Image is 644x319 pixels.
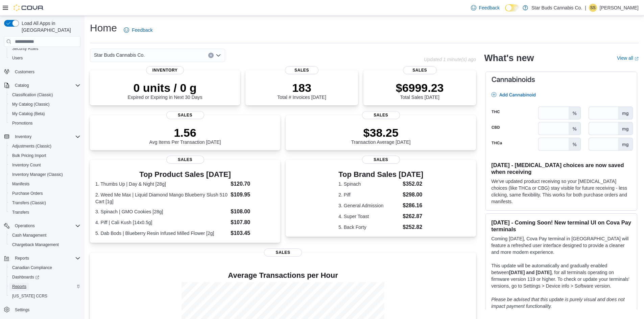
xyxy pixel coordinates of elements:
[12,254,32,262] button: Reports
[12,181,29,187] span: Manifests
[635,57,639,61] svg: External link
[1,221,83,231] button: Operations
[9,199,80,207] span: Transfers (Classic)
[338,181,400,187] dt: 1. Spinach
[589,4,597,12] div: Sophia Schwertl
[7,189,83,198] button: Purchase Orders
[585,4,586,12] p: |
[9,161,80,169] span: Inventory Count
[166,111,204,119] span: Sales
[9,199,49,207] a: Transfers (Classic)
[7,240,83,249] button: Chargeback Management
[491,219,631,233] h3: [DATE] - Coming Soon! New terminal UI on Cova Pay terminals
[95,181,228,187] dt: 1. Thumbs Up | Day & Night [28g]
[149,126,221,139] p: 1.56
[12,68,80,76] span: Customers
[338,191,400,198] dt: 2. Piff
[90,21,117,35] h1: Home
[12,284,26,289] span: Reports
[15,69,34,75] span: Customers
[1,81,83,90] button: Catalog
[12,81,80,89] span: Catalog
[15,223,35,229] span: Operations
[285,66,319,74] span: Sales
[338,202,400,209] dt: 3. General Admission
[7,263,83,272] button: Canadian Compliance
[9,119,80,127] span: Promotions
[12,306,32,314] a: Settings
[7,272,83,282] a: Dashboards
[12,191,43,196] span: Purchase Orders
[1,254,83,263] button: Reports
[12,233,46,238] span: Cash Management
[12,153,46,158] span: Bulk Pricing Import
[403,191,423,199] dd: $298.00
[264,248,302,257] span: Sales
[9,180,80,188] span: Manifests
[403,66,437,74] span: Sales
[12,254,80,262] span: Reports
[396,81,444,100] div: Total Sales [DATE]
[396,81,444,95] p: $6999.23
[7,90,83,100] button: Classification (Classic)
[9,152,80,160] span: Bulk Pricing Import
[12,102,50,107] span: My Catalog (Classic)
[12,200,46,206] span: Transfers (Classic)
[95,191,228,205] dt: 2. Weed Me Max | Liquid Diamond Mango Blueberry Slush 510 Cart [1g]
[479,4,500,11] span: Feedback
[338,224,400,231] dt: 5. Back Forty
[121,23,155,37] a: Feedback
[9,100,80,108] span: My Catalog (Classic)
[7,231,83,240] button: Cash Management
[231,208,275,216] dd: $108.00
[9,292,50,300] a: [US_STATE] CCRS
[9,283,29,291] a: Reports
[12,143,51,149] span: Adjustments (Classic)
[166,156,204,164] span: Sales
[231,229,275,237] dd: $103.45
[7,208,83,217] button: Transfers
[403,180,423,188] dd: $352.02
[1,67,83,77] button: Customers
[12,274,39,280] span: Dashboards
[7,151,83,160] button: Bulk Pricing Import
[12,305,80,314] span: Settings
[403,223,423,231] dd: $252.82
[491,162,631,175] h3: [DATE] - [MEDICAL_DATA] choices are now saved when receiving
[12,111,45,116] span: My Catalog (Beta)
[216,53,221,58] button: Open list of options
[12,133,80,141] span: Inventory
[9,264,80,272] span: Canadian Compliance
[15,307,29,313] span: Settings
[12,172,63,177] span: Inventory Manager (Classic)
[146,66,184,74] span: Inventory
[509,270,551,275] strong: [DATE] and [DATE]
[351,126,411,139] p: $38.25
[9,119,35,127] a: Promotions
[531,4,582,12] p: Star Buds Cannabis Co.
[12,222,80,230] span: Operations
[19,20,80,33] span: Load All Apps in [GEOGRAPHIC_DATA]
[9,273,42,281] a: Dashboards
[95,219,228,226] dt: 4. Piff | Cali Kush [14x0.5g]
[9,189,80,197] span: Purchase Orders
[12,81,31,89] button: Catalog
[9,273,80,281] span: Dashboards
[15,83,29,88] span: Catalog
[231,180,275,188] dd: $120.70
[9,54,25,62] a: Users
[128,81,202,95] p: 0 units / 0 g
[277,81,326,95] p: 183
[9,170,80,179] span: Inventory Manager (Classic)
[12,242,59,247] span: Chargeback Management
[1,132,83,141] button: Inventory
[12,133,34,141] button: Inventory
[590,4,596,12] span: SS
[362,156,400,164] span: Sales
[95,230,228,237] dt: 5. Dab Bods | Blueberry Resin Infused Milled Flower [2g]
[468,1,502,15] a: Feedback
[9,110,80,118] span: My Catalog (Beta)
[9,54,80,62] span: Users
[12,46,38,51] span: Security Roles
